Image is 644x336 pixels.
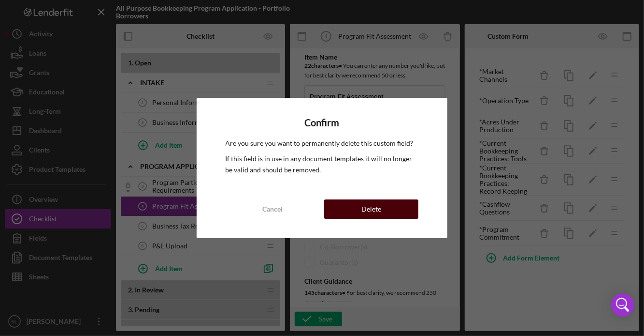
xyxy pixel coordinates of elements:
p: If this field is in use in any document templates it will no longer be valid and should be removed. [226,153,419,175]
div: The following questions will help our team to get a better understanding of your current practice... [8,8,131,62]
div: Delete [361,199,381,219]
div: Cancel [262,199,283,219]
h4: Confirm [226,117,419,128]
p: Are you sure you want to permanently delete this custom field? [226,138,419,149]
body: Rich Text Area. Press ALT-0 for help. [8,8,131,62]
div: Open Intercom Messenger [611,293,634,317]
button: Cancel [226,199,320,219]
button: Delete [324,199,418,219]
